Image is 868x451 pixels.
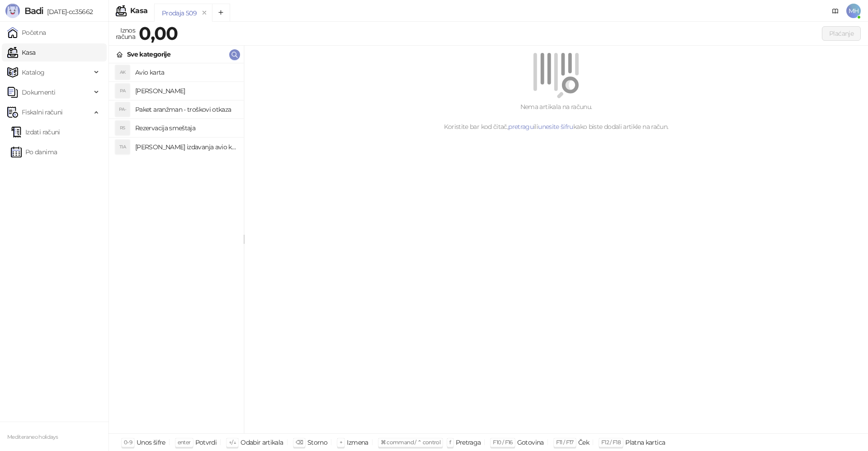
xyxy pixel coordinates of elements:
[296,439,303,446] span: ⌫
[7,434,58,440] small: Mediteraneo holidays
[24,5,43,16] span: Badi
[625,437,665,448] div: Platna kartica
[135,121,236,135] h4: Rezervacija smeštaja
[307,437,327,448] div: Storno
[347,437,368,448] div: Izmena
[22,103,62,121] span: Fiskalni računi
[115,65,130,80] div: AK
[109,63,244,433] div: grid
[139,22,178,44] strong: 0,00
[456,437,481,448] div: Pretraga
[381,439,441,446] span: ⌘ command / ⌃ control
[124,439,132,446] span: 0-9
[115,84,130,98] div: PA
[508,123,533,131] a: pretragu
[538,123,573,131] a: unesite šifru
[212,4,230,22] button: Add tab
[135,65,236,80] h4: Avio karta
[11,123,60,141] a: Izdati računi
[229,439,236,446] span: ↑/↓
[822,26,861,41] button: Plaćanje
[601,439,621,446] span: F12 / F18
[195,437,217,448] div: Potvrdi
[7,24,46,42] a: Početna
[130,7,147,14] div: Kasa
[255,102,857,132] div: Nema artikala na računu. Koristite bar kod čitač, ili kako biste dodali artikle na račun.
[115,102,130,117] div: PA-
[114,24,137,43] div: Iznos računa
[5,4,20,18] img: Logo
[135,102,236,117] h4: Paket aranžman - troškovi otkaza
[22,83,55,101] span: Dokumenti
[115,121,130,135] div: RS
[22,63,45,81] span: Katalog
[828,4,843,18] a: Dokumentacija
[127,49,170,59] div: Sve kategorije
[556,439,574,446] span: F11 / F17
[137,437,165,448] div: Unos šifre
[449,439,451,446] span: f
[162,8,197,18] div: Prodaja 509
[517,437,544,448] div: Gotovina
[241,437,283,448] div: Odabir artikala
[493,439,512,446] span: F10 / F16
[7,43,35,62] a: Kasa
[846,4,861,18] span: MH
[135,140,236,154] h4: [PERSON_NAME] izdavanja avio karta
[11,143,57,161] a: Po danima
[198,9,210,17] button: remove
[340,439,342,446] span: +
[578,437,589,448] div: Ček
[178,439,191,446] span: enter
[135,84,236,98] h4: [PERSON_NAME]
[43,8,93,16] span: [DATE]-cc35662
[115,140,130,154] div: TIA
